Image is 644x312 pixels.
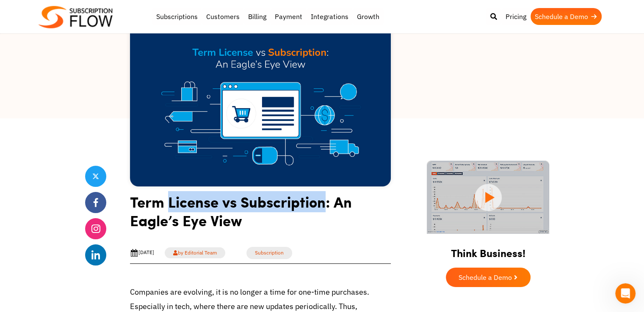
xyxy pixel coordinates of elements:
[307,8,353,25] a: Integrations
[353,8,384,25] a: Growth
[427,161,549,234] img: intro video
[130,192,391,236] h1: Term License vs Subscription: An Eagle’s Eye View
[152,8,202,25] a: Subscriptions
[417,236,559,263] h2: Think Business!
[531,8,602,25] a: Schedule a Demo
[615,283,636,304] iframe: Intercom live chat
[244,8,271,25] a: Billing
[459,274,512,281] span: Schedule a Demo
[271,8,307,25] a: Payment
[39,6,113,28] img: Subscriptionflow
[130,13,391,186] img: Term License vs Subscription
[246,247,292,259] a: Subscription
[501,8,531,25] a: Pricing
[130,249,154,257] div: [DATE]
[446,268,531,287] a: Schedule a Demo
[202,8,244,25] a: Customers
[165,247,225,258] a: by Editorial Team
